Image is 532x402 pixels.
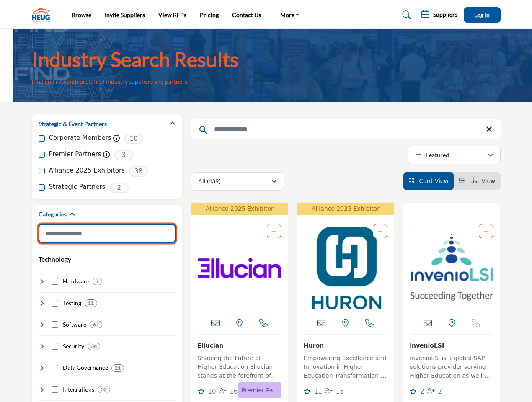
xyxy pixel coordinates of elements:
div: Followers [325,387,344,397]
b: 36 [91,343,97,349]
a: More [274,9,305,21]
span: 2 [420,388,424,395]
input: Search Category [39,224,176,243]
h3: Ellucian [198,341,281,350]
input: Select Security checkbox [52,343,58,350]
span: 3 [114,150,133,160]
button: Featured [408,146,501,164]
h2: Strategic & Event Partners [39,120,107,128]
b: 21 [115,365,121,371]
li: List View [454,172,501,190]
button: Log In [464,7,501,23]
h5: Suppliers [433,11,457,18]
b: 32 [101,387,107,392]
span: 2 [110,183,129,193]
a: Open Listing in new tab [304,224,387,312]
img: Site Logo [32,8,54,22]
a: Add To List [271,228,276,234]
a: Contact Us [232,11,261,18]
label: Strategic Partners [49,182,106,192]
b: 67 [93,322,99,327]
span: List View [469,178,495,184]
a: invenioLSI [410,342,444,349]
p: Alliance 2025 Exhibitor [300,204,391,213]
div: 11 Results For Testing [85,299,97,307]
p: Premier Partner [240,384,279,396]
span: 10 [124,134,143,144]
button: All (439) [191,172,284,191]
span: 38 [129,166,148,177]
a: View RFPs [158,11,186,18]
div: 67 Results For Software [90,321,102,328]
a: Ellucian [198,342,224,349]
li: Card View [403,172,454,190]
span: 10 [208,388,216,395]
h4: Data Governance: Robust systems ensuring data accuracy, consistency, and security, upholding the ... [63,363,108,372]
a: Browse [72,11,91,18]
label: Alliance 2025 Exhibitors [49,166,125,175]
b: 7 [96,278,99,284]
h1: Industry Search Results [32,46,239,72]
input: Select Testing checkbox [52,300,58,307]
h4: Security: Cutting-edge solutions ensuring the utmost protection of institutional data, preserving... [63,342,84,350]
span: 2 [438,388,442,395]
a: Search [394,8,416,22]
p: Shaping the Future of Higher Education Ellucian stands at the forefront of higher education techn... [198,354,281,382]
div: Followers [219,387,238,397]
i: Likes [410,388,417,394]
b: 11 [88,300,94,306]
p: invenioLSI is a global SAP solutions provider serving Higher Education as well as offering specia... [410,354,493,382]
div: 36 Results For Security [88,343,100,350]
p: Find and research preferred industry suppliers and partners [32,77,187,86]
h4: Software: Software solutions [63,320,86,329]
input: Select Integrations checkbox [52,386,58,393]
label: Corporate Members [49,133,111,143]
h3: Huron [304,341,387,350]
a: Open Listing in new tab [198,224,281,312]
a: Pricing [200,11,219,18]
a: Shaping the Future of Higher Education Ellucian stands at the forefront of higher education techn... [198,352,281,382]
h4: Hardware: Hardware Solutions [63,277,89,286]
i: Likes [304,388,311,394]
span: Log In [474,11,490,18]
p: Featured [426,151,449,159]
a: Invite Suppliers [105,11,145,18]
h3: invenioLSI [410,341,493,350]
h4: Testing: Testing [63,299,81,307]
a: Add To List [483,228,488,234]
input: Select Data Governance checkbox [52,365,58,371]
h4: Integrations: Seamless and efficient system integrations tailored for the educational domain, ens... [63,385,94,394]
h2: Categories [39,210,67,219]
label: Premier Partners [49,149,101,159]
i: Likes [198,388,205,394]
span: Card View [419,178,448,184]
img: invenioLSI [410,224,493,312]
button: Technology [39,254,71,264]
div: Suppliers [421,10,457,20]
a: Open Listing in new tab [410,224,493,312]
a: Add To List [377,228,382,234]
span: 11 [314,388,322,395]
input: Select Software checkbox [52,321,58,328]
input: Select Hardware checkbox [52,278,58,285]
span: 16 [230,388,238,395]
a: View List [459,178,496,184]
div: 32 Results For Integrations [98,386,110,393]
input: Search Keyword [191,119,501,139]
a: invenioLSI is a global SAP solutions provider serving Higher Education as well as offering specia... [410,352,493,382]
p: Empowering Excellence and Innovation in Higher Education Transformation In the realm of higher ed... [304,354,387,382]
p: Alliance 2025 Exhibitor [194,204,285,213]
input: Corporate Members checkbox [39,135,45,142]
div: 7 Results For Hardware [93,278,102,285]
a: Empowering Excellence and Innovation in Higher Education Transformation In the realm of higher ed... [304,352,387,382]
input: Alliance 2025 Exhibitors checkbox [39,168,45,174]
a: Huron [304,342,324,349]
img: Huron [304,224,387,312]
a: View Card [408,178,449,184]
p: All (439) [198,177,220,186]
input: Premier Partners checkbox [39,152,45,158]
div: 21 Results For Data Governance [111,364,124,372]
input: Strategic Partners checkbox [39,184,45,191]
span: 15 [336,388,344,395]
